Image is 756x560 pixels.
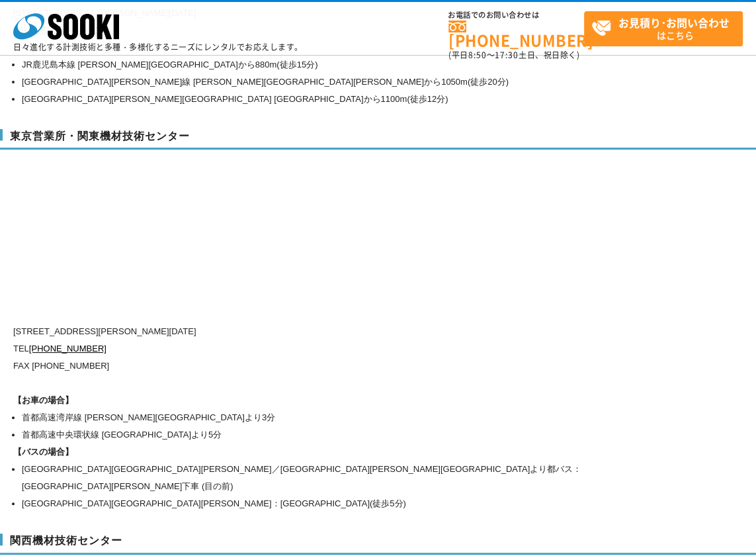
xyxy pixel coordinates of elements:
span: 17:30 [495,49,519,61]
strong: お見積り･お問い合わせ [618,15,730,30]
a: [PHONE_NUMBER] [448,21,584,48]
a: お見積り･お問い合わせはこちら [584,11,743,46]
li: JR鹿児島本線 [PERSON_NAME][GEOGRAPHIC_DATA]から880m(徒歩15分) [22,56,648,73]
h1: 【バスの場合】 [13,443,648,461]
p: TEL [13,340,648,357]
p: 日々進化する計測技術と多種・多様化するニーズにレンタルでお応えします。 [13,43,303,51]
span: 8:50 [468,49,487,61]
p: FAX [PHONE_NUMBER] [13,357,648,375]
span: お電話でのお問い合わせは [448,11,584,19]
h1: 【お車の場合】 [13,392,648,409]
li: [GEOGRAPHIC_DATA][GEOGRAPHIC_DATA][PERSON_NAME]：[GEOGRAPHIC_DATA](徒歩5分) [22,495,648,512]
a: [PHONE_NUMBER] [29,344,106,353]
li: [GEOGRAPHIC_DATA][PERSON_NAME]線 [PERSON_NAME][GEOGRAPHIC_DATA][PERSON_NAME]から1050m(徒歩20分) [22,73,648,91]
p: [STREET_ADDRESS][PERSON_NAME][DATE] [13,323,648,340]
span: (平日 ～ 土日、祝日除く) [448,49,579,61]
span: はこちら [591,12,742,45]
li: [GEOGRAPHIC_DATA][GEOGRAPHIC_DATA][PERSON_NAME]／[GEOGRAPHIC_DATA][PERSON_NAME][GEOGRAPHIC_DATA]より... [22,461,648,495]
li: 首都高速中央環状線 [GEOGRAPHIC_DATA]より5分 [22,426,648,443]
li: [GEOGRAPHIC_DATA][PERSON_NAME][GEOGRAPHIC_DATA] [GEOGRAPHIC_DATA]から1100m(徒歩12分) [22,91,648,108]
li: 首都高速湾岸線 [PERSON_NAME][GEOGRAPHIC_DATA]より3分 [22,409,648,426]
